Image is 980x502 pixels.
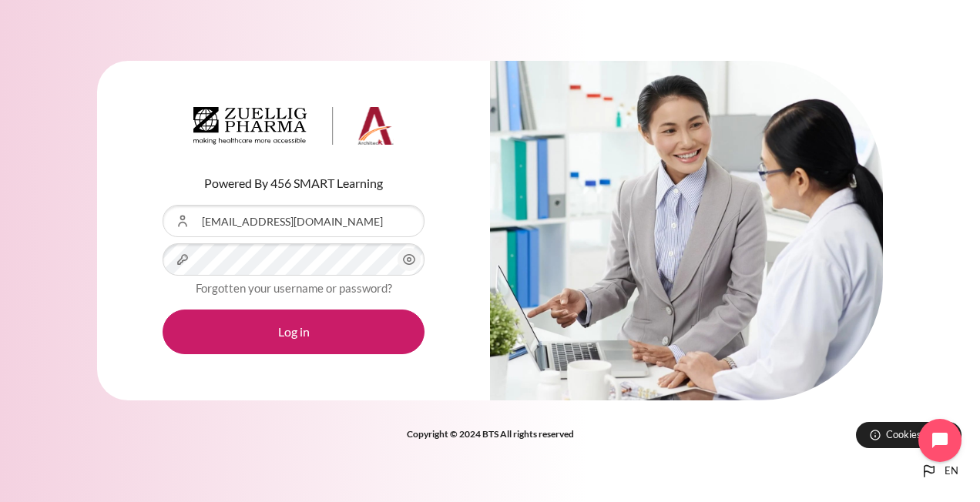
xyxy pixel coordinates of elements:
[163,205,425,237] input: Username or Email Address
[945,464,958,479] span: en
[163,310,425,354] button: Log in
[856,422,962,448] button: Cookies notice
[193,107,394,152] a: Architeck
[196,281,392,295] a: Forgotten your username or password?
[193,107,394,146] img: Architeck
[163,174,425,192] p: Powered By 456 SMART Learning
[914,456,965,487] button: Languages
[407,428,574,440] strong: Copyright © 2024 BTS All rights reserved
[886,427,950,442] span: Cookies notice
